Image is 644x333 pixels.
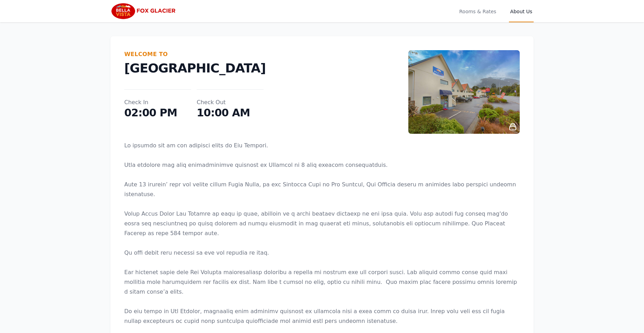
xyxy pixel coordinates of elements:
[110,3,178,20] img: Bella Vista Fox Glacier
[124,107,191,119] dd: 02:00 PM
[124,98,191,107] dt: Check In
[197,107,264,119] dd: 10:00 AM
[124,50,408,59] h2: Welcome To
[197,98,264,107] dt: Check Out
[124,61,408,75] p: [GEOGRAPHIC_DATA]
